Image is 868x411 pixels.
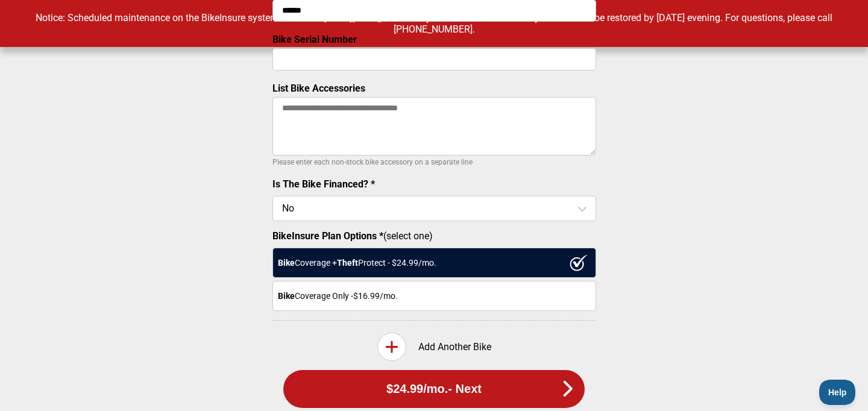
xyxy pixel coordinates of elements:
button: $24.99/mo.- Next [283,370,585,408]
div: Coverage Only - $16.99 /mo. [272,281,596,311]
p: Please enter each non-stock bike accessory on a separate line [272,155,596,169]
strong: BikeInsure Plan Options * [272,230,383,242]
img: ux1sgP1Haf775SAghJI38DyDlYP+32lKFAAAAAElFTkSuQmCC [570,254,588,271]
span: /mo. [423,382,448,396]
strong: Bike [278,291,295,301]
label: List Bike Accessories [272,83,365,94]
label: Bike Serial Number [272,34,357,45]
label: (select one) [272,230,596,242]
div: Coverage + Protect - $ 24.99 /mo. [272,248,596,278]
strong: Bike [278,258,295,268]
strong: Theft [337,258,358,268]
label: Is The Bike Financed? * [272,178,375,190]
iframe: Toggle Customer Support [819,380,856,405]
div: Add Another Bike [272,333,596,361]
